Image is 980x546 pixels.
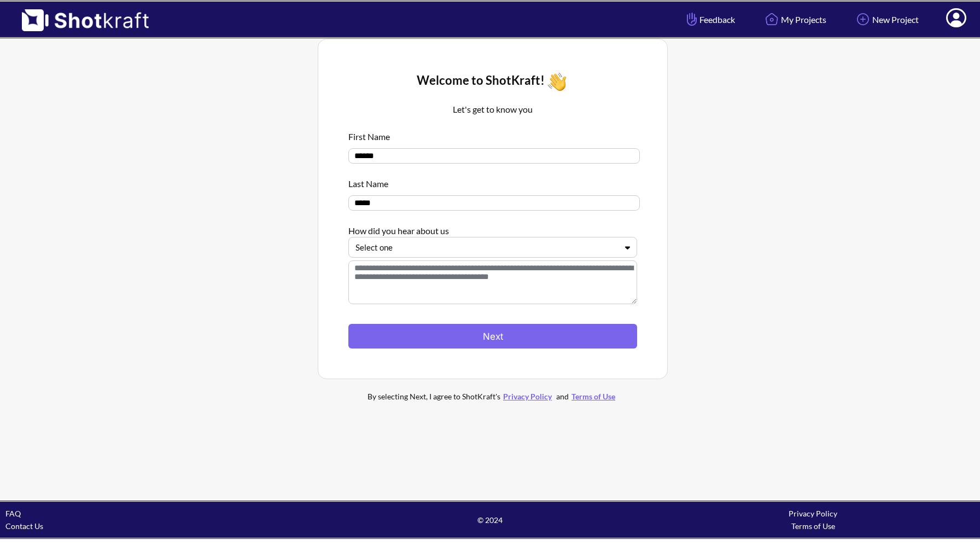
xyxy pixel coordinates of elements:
a: FAQ [5,509,21,518]
a: Privacy Policy [500,392,555,401]
img: Home Icon [762,10,781,28]
span: Feedback [684,13,735,26]
div: Terms of Use [651,520,975,532]
a: My Projects [754,5,835,34]
div: By selecting Next, I agree to ShotKraft's and [345,390,640,403]
a: Terms of Use [569,392,618,401]
button: Next [348,324,637,348]
div: Last Name [348,172,637,190]
span: © 2024 [329,514,652,526]
img: Add Icon [854,10,872,28]
div: Privacy Policy [651,507,975,520]
p: Let's get to know you [348,103,637,116]
div: How did you hear about us [348,219,637,237]
div: Welcome to ShotKraft! [348,69,637,94]
img: Wave Icon [545,69,569,94]
a: Contact Us [5,521,43,531]
div: First Name [348,125,637,143]
a: New Project [845,5,927,34]
img: Hand Icon [684,10,699,28]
